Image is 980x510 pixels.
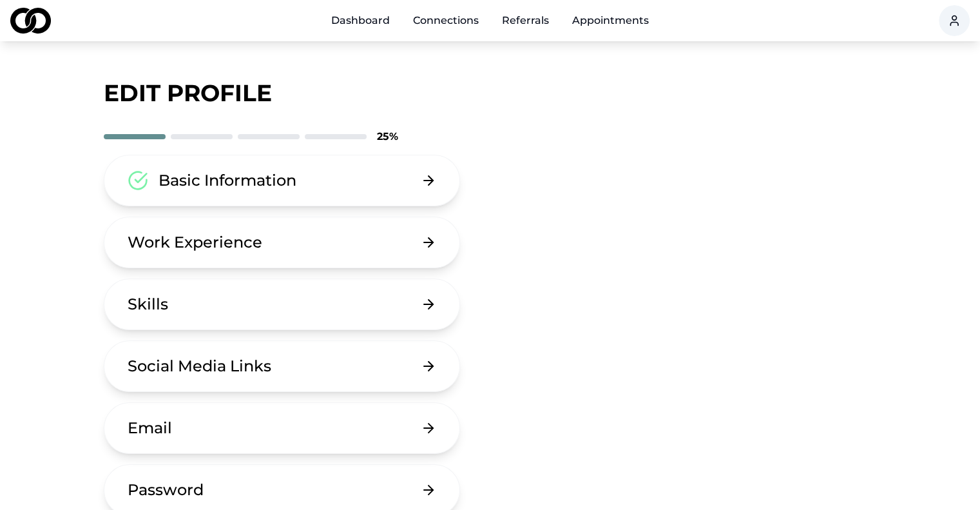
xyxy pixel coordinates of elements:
button: Skills [104,279,461,330]
button: Social Media Links [104,340,461,392]
img: logo [10,8,51,34]
a: Referrals [492,8,559,34]
a: Appointments [562,8,659,34]
button: Email [104,402,461,454]
div: Basic Information [159,170,296,191]
div: Email [128,418,172,438]
a: Dashboard [321,8,400,34]
button: Basic Information [104,155,461,206]
div: Social Media Links [128,356,271,377]
nav: Main [321,8,659,34]
div: Password [128,480,204,500]
div: Work Experience [128,232,262,253]
div: edit profile [104,80,877,106]
div: 25 % [377,129,398,144]
div: Skills [128,294,168,315]
a: Connections [403,8,489,34]
button: Work Experience [104,217,461,268]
